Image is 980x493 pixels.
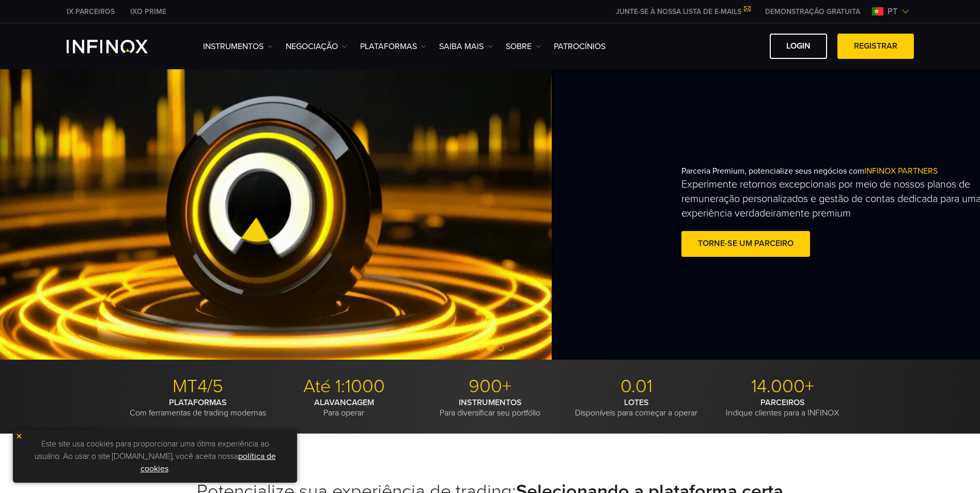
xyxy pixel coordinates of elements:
p: Este site usa cookies para proporcionar uma ótima experiência ao usuário. Ao usar o site [DOMAIN_... [18,435,292,477]
a: JUNTE-SE À NOSSA LISTA DE E-MAILS [608,7,757,16]
p: Até 1:1000 [275,375,413,398]
a: PLATAFORMAS [360,40,426,53]
p: Indique clientes para a INFINOX [713,397,852,418]
a: Instrumentos [203,40,273,53]
p: Com ferramentas de trading modernas [129,397,267,418]
a: INFINOX MENU [757,6,868,17]
p: 0.01 [567,375,706,398]
p: 900+ [421,375,559,398]
span: Go to slide 1 [477,345,483,351]
a: SOBRE [506,40,541,53]
a: INFINOX Logo [67,40,172,53]
p: Disponíveis para começar a operar [567,397,706,418]
p: 14.000+ [713,375,852,398]
span: Go to slide 2 [487,345,493,351]
p: Para diversificar seu portfólio [421,397,559,418]
span: Go to slide 3 [497,345,504,351]
a: Registrar [837,34,914,59]
a: Torne-se um parceiro [681,231,810,256]
strong: PLATAFORMAS [169,397,227,408]
span: pt [883,5,901,18]
strong: ALAVANCAGEM [314,397,374,408]
a: Patrocínios [554,40,605,53]
a: NEGOCIAÇÃO [286,40,347,53]
a: INFINOX [122,6,174,17]
span: INFINOX PARTNERS [864,166,938,176]
p: Para operar [275,397,413,418]
strong: PARCEIROS [760,397,805,408]
a: INFINOX [59,6,122,17]
a: Saiba mais [439,40,493,53]
p: MT4/5 [129,375,267,398]
strong: LOTES [624,397,649,408]
a: Login [770,34,827,59]
img: yellow close icon [15,433,23,440]
strong: INSTRUMENTOS [459,397,522,408]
